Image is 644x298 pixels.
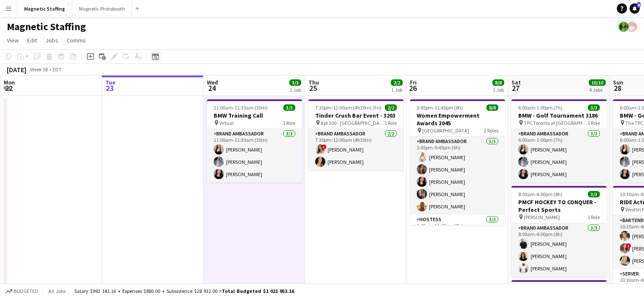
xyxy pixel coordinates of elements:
[637,2,641,8] span: 8
[207,99,302,183] app-job-card: 11:00am-11:30am (30m)3/3BMW Training Call Virtual1 RoleBrand Ambassador3/311:00am-11:30am (30m)[P...
[422,127,469,134] span: [GEOGRAPHIC_DATA]
[385,104,397,111] span: 2/2
[391,87,402,93] div: 1 Job
[53,66,62,73] div: EDT
[45,37,58,44] span: Jobs
[308,129,404,170] app-card-role: Brand Ambassador2/27:30pm-12:00am (4h30m)![PERSON_NAME][PERSON_NAME]
[27,37,37,44] span: Edit
[207,79,218,86] span: Wed
[63,35,89,46] a: Comms
[613,79,623,86] span: Sun
[219,120,234,126] span: Virtual
[492,79,504,86] span: 8/8
[589,79,606,86] span: 10/10
[588,191,600,197] span: 3/3
[4,287,40,296] button: Budgeted
[417,104,463,111] span: 3:45pm-11:45pm (8h)
[3,35,22,46] a: View
[391,79,403,86] span: 2/2
[410,215,505,271] app-card-role: Hostess3/33:45pm-11:45pm (8h)
[105,79,116,86] span: Tue
[14,288,38,294] span: Budgeted
[410,137,505,215] app-card-role: Brand Ambassador5/53:45pm-9:45pm (6h)[PERSON_NAME][PERSON_NAME][PERSON_NAME][PERSON_NAME][PERSON_...
[511,99,607,183] app-job-card: 6:00am-1:00pm (7h)3/3BMW - Golf Tournament 3186 TPC Toronto at [GEOGRAPHIC_DATA]1 RoleBrand Ambas...
[74,288,294,294] div: Salary $992 141.16 + Expenses $880.00 + Subsistence $28 932.00 =
[322,144,327,149] span: !
[207,129,302,183] app-card-role: Brand Ambassador3/311:00am-11:30am (30m)[PERSON_NAME][PERSON_NAME][PERSON_NAME]
[410,79,417,86] span: Fri
[588,214,600,220] span: 1 Role
[518,191,562,197] span: 8:00am-4:00pm (8h)
[42,35,62,46] a: Jobs
[308,99,404,170] app-job-card: 7:30pm-12:00am (4h30m) (Fri)2/2Tinder Crush Bar Event - 3203 Apt 200 - [GEOGRAPHIC_DATA]1 RoleBra...
[511,112,607,119] h3: BMW - Golf Tournament 3186
[627,22,637,32] app-user-avatar: Kara & Monika
[511,223,607,277] app-card-role: Brand Ambassador3/38:00am-4:00pm (8h)[PERSON_NAME][PERSON_NAME][PERSON_NAME]
[410,112,505,127] h3: Women Empowerment Awards 3045
[524,120,588,126] span: TPC Toronto at [GEOGRAPHIC_DATA]
[206,83,218,93] span: 24
[17,0,72,17] button: Magnetic Staffing
[409,83,417,93] span: 26
[290,87,301,93] div: 1 Job
[207,112,302,119] h3: BMW Training Call
[222,288,294,294] span: Total Budgeted $1 021 953.16
[612,83,623,93] span: 28
[214,104,268,111] span: 11:00am-11:30am (30m)
[72,0,132,17] button: Magnetic Photobooth
[588,104,600,111] span: 3/3
[524,214,560,220] span: [PERSON_NAME]
[626,243,631,248] span: !
[619,22,629,32] app-user-avatar: Bianca Fantauzzi
[283,120,295,126] span: 1 Role
[511,186,607,277] app-job-card: 8:00am-4:00pm (8h)3/3PMCF HOCKEY TO CONQUER - Perfect Sports [PERSON_NAME]1 RoleBrand Ambassador3...
[28,66,49,73] span: Week 38
[67,37,86,44] span: Comms
[3,83,15,93] span: 22
[307,83,319,93] span: 25
[410,99,505,225] app-job-card: 3:45pm-11:45pm (8h)8/8Women Empowerment Awards 3045 [GEOGRAPHIC_DATA]2 RolesBrand Ambassador5/53:...
[104,83,116,93] span: 23
[518,104,562,111] span: 6:00am-1:00pm (7h)
[630,3,640,14] a: 8
[588,120,600,126] span: 1 Role
[308,112,404,119] h3: Tinder Crush Bar Event - 3203
[486,104,498,111] span: 8/8
[511,79,521,86] span: Sat
[283,104,295,111] span: 3/3
[321,120,384,126] span: Apt 200 - [GEOGRAPHIC_DATA]
[384,120,397,126] span: 1 Role
[7,20,86,33] h1: Magnetic Staffing
[484,127,498,134] span: 2 Roles
[289,79,301,86] span: 3/3
[47,288,67,294] span: All jobs
[493,87,504,93] div: 1 Job
[7,37,19,44] span: View
[4,79,15,86] span: Mon
[589,87,605,93] div: 4 Jobs
[7,65,26,74] div: [DATE]
[510,83,521,93] span: 27
[308,79,319,86] span: Thu
[511,198,607,214] h3: PMCF HOCKEY TO CONQUER - Perfect Sports
[511,129,607,183] app-card-role: Brand Ambassador3/36:00am-1:00pm (7h)[PERSON_NAME][PERSON_NAME][PERSON_NAME]
[315,104,381,111] span: 7:30pm-12:00am (4h30m) (Fri)
[24,35,40,46] a: Edit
